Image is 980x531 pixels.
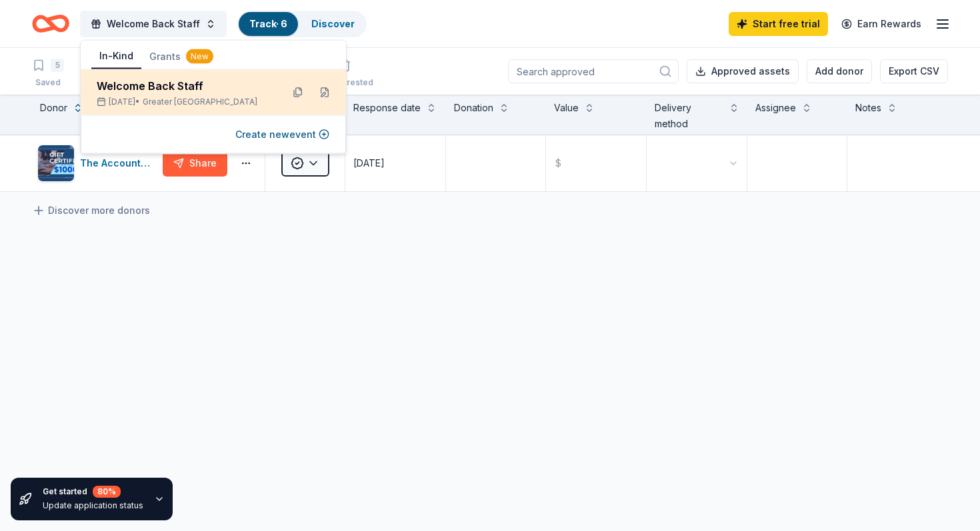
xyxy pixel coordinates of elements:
a: Discover more donors [32,203,150,219]
div: Response date [353,100,421,116]
button: Grants [141,45,221,69]
input: Search approved [508,59,679,83]
div: [DATE] • [97,97,271,107]
button: [DATE] [345,135,445,191]
div: Donor [40,100,67,116]
button: Export CSV [880,59,948,83]
a: Home [32,8,69,39]
a: Discover [311,18,355,29]
span: Greater [GEOGRAPHIC_DATA] [143,97,257,107]
div: Notes [855,100,881,116]
button: Image for The Accounting DoctorThe Accounting Doctor [37,145,157,182]
button: 5Saved [32,53,64,95]
a: Start free trial [729,12,828,36]
img: Image for The Accounting Doctor [38,145,74,181]
div: 80 % [93,486,121,498]
a: Track· 6 [249,18,287,29]
button: Add donor [807,59,872,83]
button: Track· 6Discover [237,11,367,37]
div: Get started [43,486,143,498]
button: Welcome Back Staff [80,11,227,37]
div: The Accounting Doctor [80,155,157,171]
div: 5 [51,59,64,72]
div: Update application status [43,500,143,511]
div: New [186,49,213,64]
div: Donation [454,100,493,116]
div: [DATE] [353,155,385,171]
button: Create newevent [235,127,329,143]
a: Earn Rewards [833,12,929,36]
div: Assignee [755,100,796,116]
button: Share [163,150,227,177]
span: Welcome Back Staff [107,16,200,32]
div: Saved [32,77,64,88]
div: Delivery method [655,100,723,132]
div: Welcome Back Staff [97,78,271,94]
button: In-Kind [91,44,141,69]
div: Value [554,100,579,116]
button: Approved assets [687,59,799,83]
